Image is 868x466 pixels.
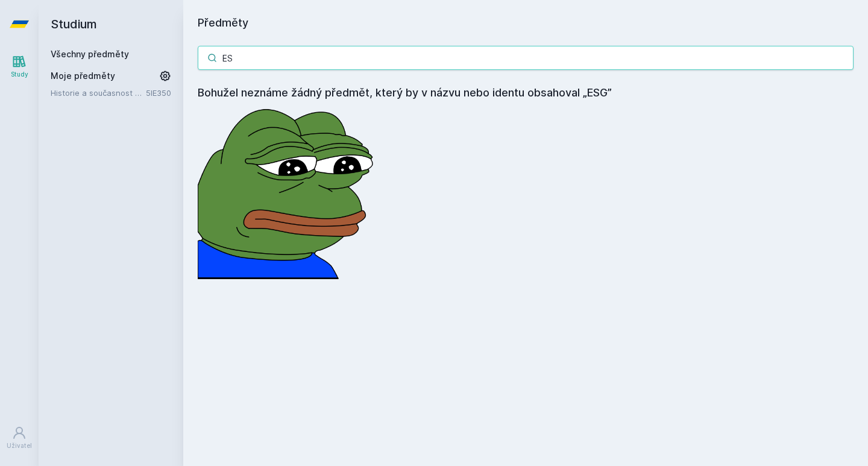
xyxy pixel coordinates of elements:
[198,84,854,101] h4: Bohužel neznáme žádný předmět, který by v názvu nebo identu obsahoval „ESG”
[146,88,171,98] a: 5IE350
[198,14,854,31] h1: Předměty
[2,48,36,85] a: Study
[51,70,115,82] span: Moje předměty
[198,101,379,279] img: error_picture.png
[7,441,32,450] div: Uživatel
[51,87,146,99] a: Historie a současnost automobilového průmyslu
[11,70,28,79] div: Study
[51,49,129,59] a: Všechny předměty
[2,420,36,456] a: Uživatel
[198,46,854,70] input: Název nebo ident předmětu…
